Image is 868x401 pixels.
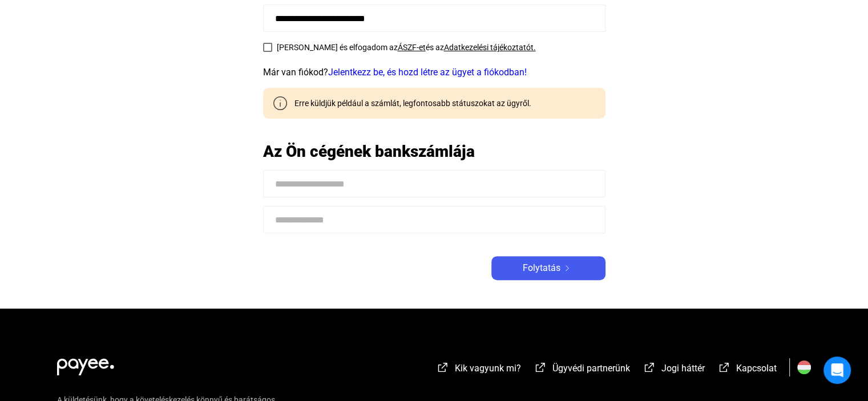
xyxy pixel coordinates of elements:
a: external-link-whiteKik vagyunk mi? [436,364,521,375]
span: Folytatás [523,261,560,275]
a: external-link-whiteKapcsolat [717,364,777,375]
span: Kapcsolat [736,363,777,374]
div: Erre küldjük például a számlát, legfontosabb státuszokat az ügyről. [286,98,531,109]
span: Jogi háttér [661,363,705,374]
img: external-link-white [643,362,656,373]
img: info-grey-outline [273,96,287,110]
a: ÁSZF-et [398,43,426,52]
img: external-link-white [534,362,547,373]
span: Ügyvédi partnerünk [552,363,630,374]
h2: Az Ön cégének bankszámlája [263,141,605,161]
img: external-link-white [436,362,450,373]
div: Már van fiókod? [263,66,605,79]
span: Kik vagyunk mi? [455,363,521,374]
a: Jelentkezz be, és hozd létre az ügyet a fiókodban! [328,67,527,78]
a: Adatkezelési tájékoztatót. [444,43,536,52]
a: external-link-whiteJogi háttér [643,364,705,375]
img: white-payee-white-dot.svg [57,352,114,375]
span: és az [426,43,444,52]
div: Open Intercom Messenger [823,357,851,384]
img: arrow-right-white [560,265,574,271]
button: Folytatásarrow-right-white [491,256,605,280]
a: external-link-whiteÜgyvédi partnerünk [534,364,630,375]
img: external-link-white [717,362,731,373]
img: HU.svg [797,361,811,374]
span: [PERSON_NAME] és elfogadom az [277,43,398,52]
